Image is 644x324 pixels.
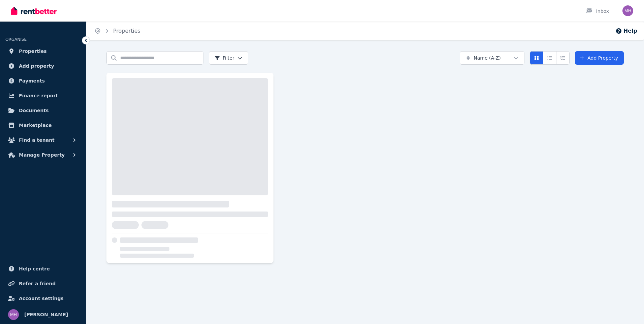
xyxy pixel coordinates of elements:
[19,92,58,100] span: Finance report
[19,151,65,159] span: Manage Property
[5,89,80,102] a: Finance report
[5,104,80,117] a: Documents
[5,292,80,305] a: Account settings
[19,294,64,302] span: Account settings
[19,265,50,273] span: Help centre
[24,311,68,319] span: [PERSON_NAME]
[5,37,27,42] span: ORGANISE
[19,77,45,85] span: Payments
[215,55,234,61] span: Filter
[5,119,80,132] a: Marketplace
[543,51,556,65] button: Compact list view
[5,148,80,162] button: Manage Property
[5,262,80,276] a: Help centre
[575,51,624,65] a: Add Property
[11,6,57,16] img: RentBetter
[19,280,56,288] span: Refer a friend
[19,62,54,70] span: Add property
[530,51,543,65] button: Card view
[474,55,501,61] span: Name (A-Z)
[19,121,52,129] span: Marketplace
[460,51,524,65] button: Name (A-Z)
[615,27,637,35] button: Help
[19,47,47,55] span: Properties
[86,22,149,40] nav: Breadcrumb
[5,74,80,88] a: Payments
[5,133,80,147] button: Find a tenant
[5,59,80,73] a: Add property
[113,28,140,34] a: Properties
[209,51,248,65] button: Filter
[622,5,633,16] img: Matthew Hunt
[19,106,49,115] span: Documents
[585,8,609,14] div: Inbox
[19,136,55,144] span: Find a tenant
[8,309,19,320] img: Matthew Hunt
[5,277,80,290] a: Refer a friend
[556,51,570,65] button: Expanded list view
[530,51,570,65] div: View options
[5,44,80,58] a: Properties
